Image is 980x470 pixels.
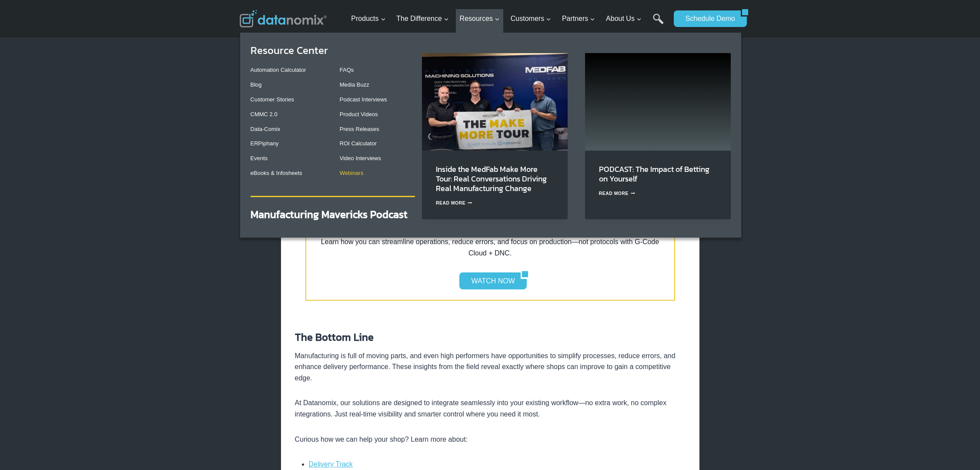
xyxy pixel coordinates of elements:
[674,10,741,27] a: Schedule Demo
[599,163,709,185] a: PODCAST: The Impact of Betting on Yourself
[251,43,328,58] a: Resource Center
[295,397,686,420] p: At Datanomix, our solutions are designed to integrate seamlessly into your existing workflow—no e...
[653,13,664,33] a: Search
[340,126,379,132] a: Press Releases
[606,13,642,24] span: About Us
[422,53,568,150] img: Make More Tour at Medfab - See how AI in Manufacturing is taking the spotlight
[340,155,381,161] a: Video Interviews
[295,350,686,384] p: Manufacturing is full of moving parts, and even high performers have opportunities to simplify pr...
[340,67,354,73] a: FAQs
[295,434,686,445] p: Curious how we can help your shop? Learn more about:
[340,96,387,103] a: Podcast Interviews
[251,81,262,88] a: Blog
[313,236,667,258] p: Learn how you can streamline operations, reduce errors, and focus on production—not protocols wit...
[436,201,472,205] a: Read More
[251,155,268,161] a: Events
[511,13,551,24] span: Customers
[599,191,635,196] a: Read More
[295,329,374,345] strong: The Bottom Line
[251,67,306,73] a: Automation Calculator
[585,53,731,150] img: Dan Plath on Manufacturing Mavericks
[251,126,281,132] a: Data-Comix
[436,163,547,194] a: Inside the MedFab Make More Tour: Real Conversations Driving Real Manufacturing Change
[251,96,294,103] a: Customer Stories
[340,81,369,88] a: Media Buzz
[251,207,408,222] a: Manufacturing Mavericks Podcast
[351,13,385,24] span: Products
[340,170,364,176] a: Webinars
[240,10,327,27] img: Datanomix
[251,170,302,176] a: eBooks & Infosheets
[562,13,595,24] span: Partners
[460,13,500,24] span: Resources
[340,140,377,147] a: ROI Calculator
[348,5,669,33] nav: Primary Navigation
[251,111,278,117] a: CMMC 2.0
[251,140,279,147] a: ERPiphany
[340,111,378,117] a: Product Videos
[396,13,449,24] span: The Difference
[309,460,353,468] a: Delivery Track
[459,272,520,289] a: WATCH NOW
